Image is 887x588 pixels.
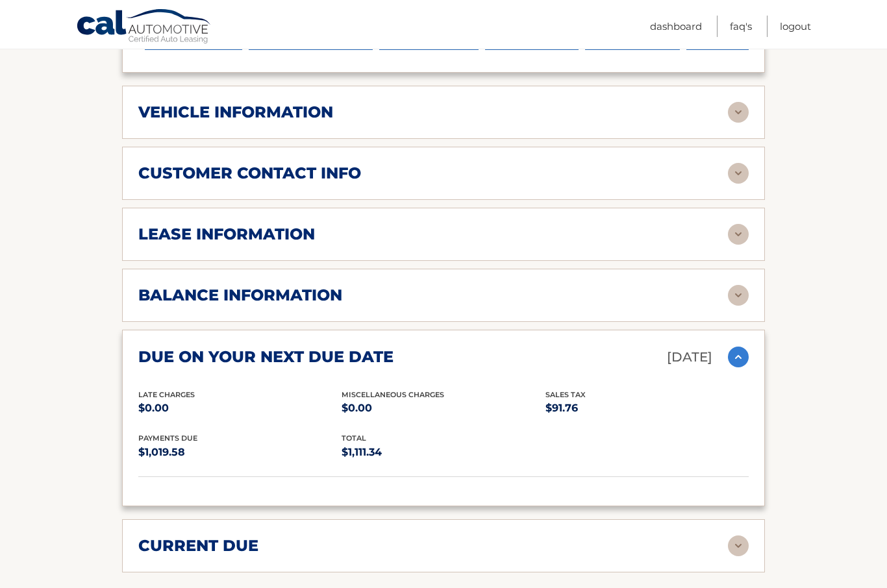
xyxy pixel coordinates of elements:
[138,390,195,399] span: Late Charges
[138,225,315,244] h2: lease information
[730,16,752,37] a: FAQ's
[545,390,586,399] span: Sales Tax
[138,434,197,443] span: Payments Due
[342,443,545,461] p: $1,111.34
[138,103,333,122] h2: vehicle information
[138,399,342,417] p: $0.00
[780,16,811,37] a: Logout
[728,347,749,367] img: accordion-active.svg
[342,399,545,417] p: $0.00
[342,434,366,443] span: total
[650,16,702,37] a: Dashboard
[76,8,212,46] a: Cal Automotive
[728,102,749,123] img: accordion-rest.svg
[138,286,342,305] h2: balance information
[728,535,749,556] img: accordion-rest.svg
[138,536,258,556] h2: current due
[728,285,749,306] img: accordion-rest.svg
[728,163,749,184] img: accordion-rest.svg
[138,164,361,183] h2: customer contact info
[728,224,749,245] img: accordion-rest.svg
[342,390,444,399] span: Miscellaneous Charges
[545,399,749,417] p: $91.76
[667,346,712,369] p: [DATE]
[138,443,342,461] p: $1,019.58
[138,347,394,367] h2: due on your next due date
